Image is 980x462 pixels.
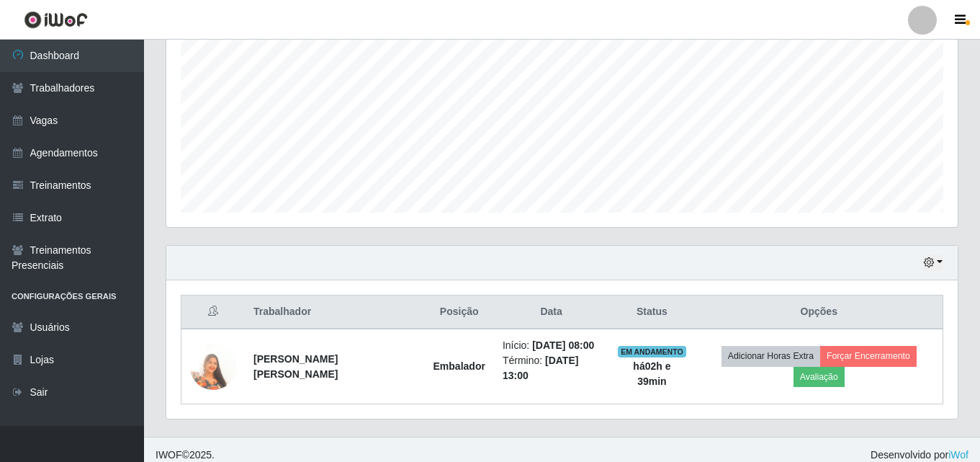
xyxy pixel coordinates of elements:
button: Adicionar Horas Extra [721,346,820,366]
li: Início: [503,338,600,353]
th: Posição [425,296,494,329]
span: EM ANDAMENTO [618,346,686,357]
a: iWof [948,449,968,461]
strong: há 02 h e 39 min [633,360,670,387]
th: Opções [696,296,943,329]
li: Término: [503,353,600,383]
button: Forçar Encerramento [820,346,917,366]
img: CoreUI Logo [24,11,88,29]
th: Data [494,296,608,329]
strong: Embalador [433,360,485,372]
th: Status [608,296,695,329]
img: 1703120589950.jpeg [190,326,236,408]
strong: [PERSON_NAME] [PERSON_NAME] [253,353,338,380]
th: Trabalhador [245,296,425,329]
button: Avaliação [794,367,845,387]
span: IWOF [156,449,182,461]
time: [DATE] 08:00 [532,339,594,351]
